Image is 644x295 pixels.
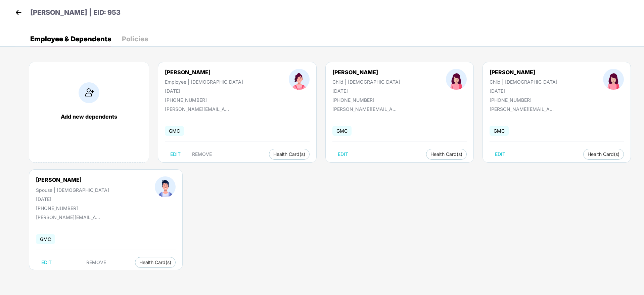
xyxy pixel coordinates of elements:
span: Health Card(s) [139,261,171,264]
div: [PERSON_NAME] [36,176,82,183]
span: Health Card(s) [430,153,462,156]
div: [DATE] [36,196,109,202]
span: EDIT [338,152,348,157]
img: back [13,7,24,17]
button: EDIT [165,149,186,160]
div: [PHONE_NUMBER] [332,97,400,103]
div: [DATE] [332,88,400,94]
div: [PHONE_NUMBER] [165,97,243,103]
div: [DATE] [165,88,243,94]
button: EDIT [490,149,511,160]
p: [PERSON_NAME] | EID: 953 [30,7,121,18]
span: REMOVE [86,260,106,265]
div: Child | [DEMOGRAPHIC_DATA] [332,79,400,85]
span: EDIT [495,152,505,157]
div: [PERSON_NAME][EMAIL_ADDRESS][PERSON_NAME][DOMAIN_NAME] [36,214,103,220]
div: Employee & Dependents [30,36,111,42]
div: [PERSON_NAME] [332,69,400,76]
span: GMC [332,126,352,136]
button: EDIT [36,257,57,268]
span: Health Card(s) [273,153,305,156]
button: REMOVE [81,257,111,268]
div: Policies [122,36,148,42]
span: GMC [36,234,55,244]
span: REMOVE [192,152,212,157]
img: profileImage [289,69,310,90]
button: REMOVE [187,149,217,160]
div: Employee | [DEMOGRAPHIC_DATA] [165,79,243,85]
div: [PERSON_NAME][EMAIL_ADDRESS][PERSON_NAME][DOMAIN_NAME] [332,106,400,112]
span: Health Card(s) [588,153,619,156]
div: Child | [DEMOGRAPHIC_DATA] [490,79,557,85]
img: profileImage [603,69,624,90]
span: GMC [490,126,509,136]
button: Health Card(s) [426,149,467,160]
img: profileImage [446,69,467,90]
div: Spouse | [DEMOGRAPHIC_DATA] [36,187,109,193]
span: EDIT [41,260,52,265]
img: addIcon [79,82,99,103]
img: profileImage [155,176,176,197]
div: Add new dependents [36,113,142,120]
div: [PERSON_NAME] [490,69,557,76]
span: GMC [165,126,184,136]
div: [PERSON_NAME] [165,69,243,76]
div: [PERSON_NAME][EMAIL_ADDRESS][PERSON_NAME][DOMAIN_NAME] [490,106,557,112]
button: Health Card(s) [583,149,624,160]
div: [PHONE_NUMBER] [490,97,557,103]
div: [PERSON_NAME][EMAIL_ADDRESS][PERSON_NAME][DOMAIN_NAME] [165,106,232,112]
span: EDIT [170,152,181,157]
button: Health Card(s) [269,149,310,160]
div: [PHONE_NUMBER] [36,205,109,211]
div: [DATE] [490,88,557,94]
button: EDIT [332,149,354,160]
button: Health Card(s) [135,257,176,268]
